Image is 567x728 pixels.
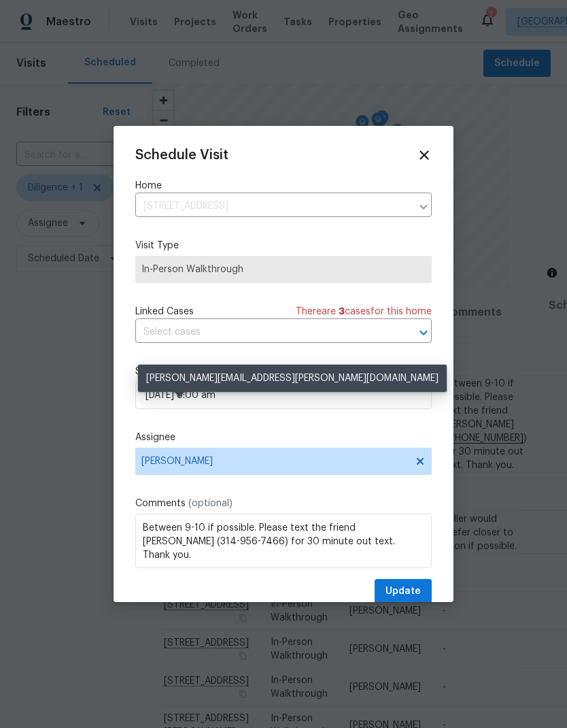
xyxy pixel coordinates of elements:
[141,263,426,276] span: In-Person Walkthrough
[135,305,194,318] span: Linked Cases
[188,499,233,508] span: (optional)
[135,179,432,193] label: Home
[414,323,433,342] button: Open
[135,365,432,378] label: Scheduled Date
[135,514,432,568] textarea: Between 9-10 if possible. Please text the friend [PERSON_NAME] (314-956-7466) for 30 minute out t...
[135,382,432,409] input: M/D/YYYY
[385,583,421,600] span: Update
[339,307,345,316] span: 3
[135,148,228,162] span: Schedule Visit
[417,148,432,163] span: Close
[138,365,447,392] div: [PERSON_NAME][EMAIL_ADDRESS][PERSON_NAME][DOMAIN_NAME]
[141,456,408,467] span: [PERSON_NAME]
[135,497,432,510] label: Comments
[135,196,411,217] input: Enter in an address
[375,579,432,604] button: Update
[135,431,432,444] label: Assignee
[296,305,432,318] span: There are case s for this home
[135,322,394,343] input: Select cases
[135,239,432,252] label: Visit Type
